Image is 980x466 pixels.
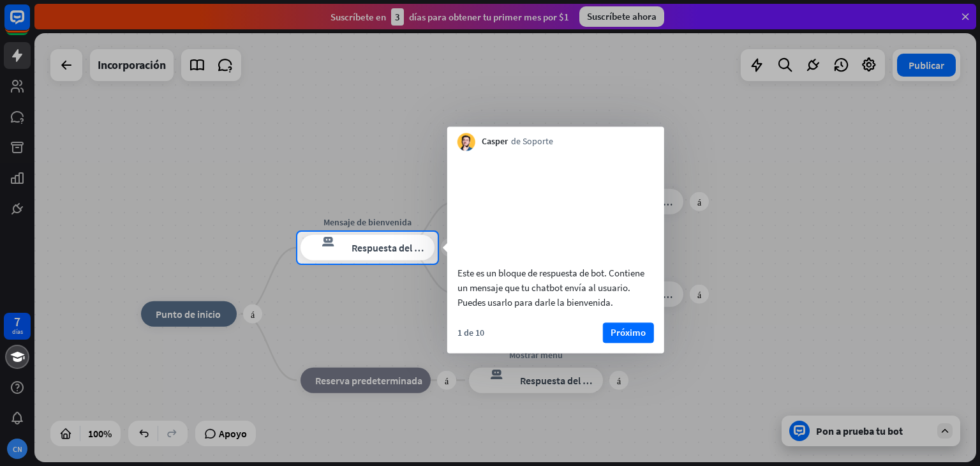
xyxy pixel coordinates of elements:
[352,241,429,254] font: Respuesta del bot
[309,235,341,248] font: respuesta del bot de bloqueo
[10,5,48,43] button: Abrir el widget de chat LiveChat
[457,327,484,338] font: 1 de 10
[603,322,654,343] button: Próximo
[457,267,644,308] font: Este es un bloque de respuesta de bot. Contiene un mensaje que tu chatbot envía al usuario. Puede...
[482,136,508,147] font: Casper
[511,136,553,147] font: de Soporte
[611,326,646,338] font: Próximo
